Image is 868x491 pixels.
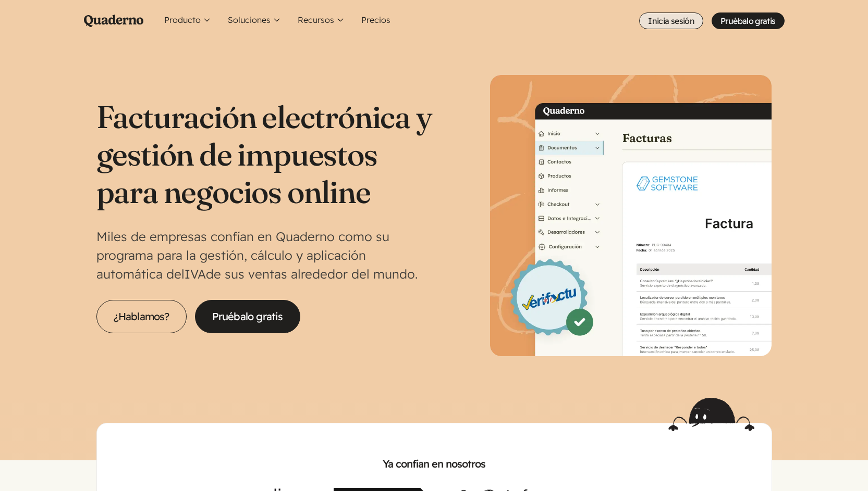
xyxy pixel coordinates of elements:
[185,266,206,282] abbr: Impuesto sobre el Valor Añadido
[712,12,784,29] a: Pruébalo gratis
[490,75,772,356] img: Interfaz de Quaderno mostrando la página Factura con el distintivo Verifactu
[96,300,187,333] a: ¿Hablamos?
[639,12,703,29] a: Inicia sesión
[114,457,755,471] h2: Ya confían en nosotros
[195,300,300,333] a: Pruébalo gratis
[96,98,434,210] h1: Facturación electrónica y gestión de impuestos para negocios online
[96,227,434,283] p: Miles de empresas confían en Quaderno como su programa para la gestión, cálculo y aplicación auto...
